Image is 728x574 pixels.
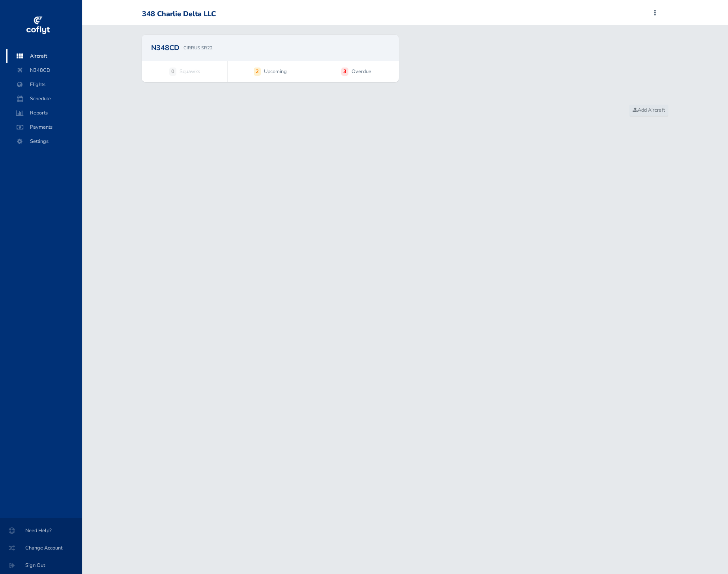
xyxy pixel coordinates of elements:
[142,10,216,19] div: 348 Charlie Delta LLC
[9,558,73,572] span: Sign Out
[9,541,73,555] span: Change Account
[151,44,180,51] h2: N348CD
[341,68,348,75] strong: 3
[14,77,74,92] span: Flights
[183,44,213,51] p: CIRRUS SR22
[169,68,176,75] strong: 0
[14,92,74,106] span: Schedule
[142,35,399,82] a: N348CD CIRRUS SR22 0 Squawks 2 Upcoming 3 Overdue
[25,14,51,38] img: coflyt logo
[9,523,73,538] span: Need Help?
[352,68,371,75] span: Overdue
[264,68,287,75] span: Upcoming
[180,68,200,75] span: Squawks
[629,105,668,116] a: Add Aircraft
[14,120,74,134] span: Payments
[14,49,74,63] span: Aircraft
[14,63,74,77] span: N348CD
[254,68,261,75] strong: 2
[633,107,665,114] span: Add Aircraft
[14,106,74,120] span: Reports
[14,134,74,148] span: Settings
